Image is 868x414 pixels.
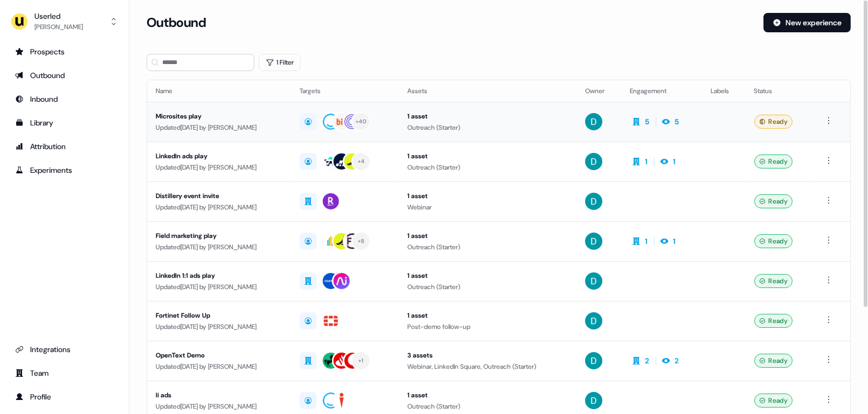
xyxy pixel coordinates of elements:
th: Engagement [621,80,702,102]
a: Go to experiments [9,162,120,179]
a: Go to prospects [9,43,120,60]
div: + 40 [356,117,366,127]
th: Targets [291,80,399,102]
div: Integrations [15,344,114,355]
img: David [585,272,602,290]
div: Webinar [407,202,568,213]
span: Ready [769,116,788,127]
a: Go to attribution [9,138,120,155]
div: Userled [34,11,83,22]
div: LinkedIn 1:1 ads play [156,270,282,281]
div: Outreach (Starter) [407,282,568,292]
div: Updated [DATE] by [PERSON_NAME] [156,401,282,412]
div: Library [15,117,114,128]
div: Updated [DATE] by [PERSON_NAME] [156,242,282,252]
div: 3 assets [407,350,568,361]
div: LinkedIn ads play [156,151,282,162]
div: [PERSON_NAME] [34,22,83,32]
img: David [585,352,602,369]
span: Ready [769,395,788,406]
div: 1 asset [407,390,568,401]
div: Outreach (Starter) [407,401,568,412]
div: Field marketing play [156,230,282,241]
div: Attribution [15,141,114,152]
span: Ready [769,156,788,167]
div: Post-demo follow-up [407,321,568,332]
div: 2 [645,355,649,366]
a: Go to integrations [9,341,120,358]
button: New experience [763,13,851,32]
a: Go to outbound experience [9,67,120,84]
div: 2 [675,355,679,366]
div: Outreach (Starter) [407,242,568,252]
div: 1 asset [407,111,568,122]
button: 1 Filter [259,54,301,71]
div: 1 asset [407,310,568,321]
div: Updated [DATE] by [PERSON_NAME] [156,321,282,332]
a: Go to Inbound [9,90,120,108]
div: Updated [DATE] by [PERSON_NAME] [156,202,282,213]
div: 1 asset [407,230,568,241]
div: 5 [675,116,679,127]
h3: Outbound [147,15,206,31]
div: Updated [DATE] by [PERSON_NAME] [156,282,282,292]
div: 1 [673,236,676,247]
span: Ready [769,315,788,326]
a: Go to profile [9,388,120,405]
div: Updated [DATE] by [PERSON_NAME] [156,162,282,173]
button: Userled[PERSON_NAME] [9,9,120,34]
img: David [585,193,602,210]
div: 1 asset [407,270,568,281]
div: Outbound [15,70,114,81]
div: 1 asset [407,191,568,201]
div: 1 asset [407,151,568,162]
a: Go to team [9,364,120,382]
div: li ads [156,390,282,401]
div: OpenText Demo [156,350,282,361]
div: + 1 [358,356,364,366]
div: Outreach (Starter) [407,122,568,133]
span: Ready [769,196,788,207]
img: David [585,153,602,170]
div: 1 [645,156,648,167]
div: 5 [645,116,649,127]
th: Status [746,80,814,102]
div: Outreach (Starter) [407,162,568,173]
div: Microsites play [156,111,282,122]
div: Profile [15,391,114,402]
div: + 8 [358,236,365,246]
div: Fortinet Follow Up [156,310,282,321]
img: David [585,392,602,409]
img: David [585,312,602,329]
a: Go to templates [9,114,120,131]
div: Updated [DATE] by [PERSON_NAME] [156,122,282,133]
th: Owner [577,80,621,102]
div: Webinar, LinkedIn Square, Outreach (Starter) [407,361,568,372]
span: Ready [769,236,788,247]
img: David [585,233,602,250]
div: Prospects [15,46,114,57]
div: 1 [645,236,648,247]
div: Distillery event invite [156,191,282,201]
th: Labels [702,80,745,102]
div: Team [15,368,114,378]
div: Updated [DATE] by [PERSON_NAME] [156,361,282,372]
span: Ready [769,276,788,286]
div: 1 [673,156,676,167]
img: David [585,113,602,130]
span: Ready [769,355,788,366]
div: Inbound [15,94,114,104]
div: Experiments [15,165,114,176]
th: Assets [399,80,577,102]
th: Name [147,80,291,102]
div: + 4 [358,157,365,166]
